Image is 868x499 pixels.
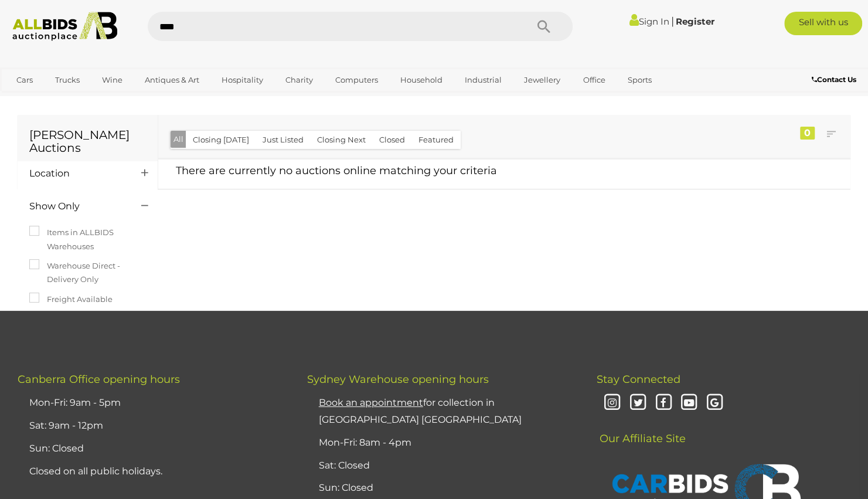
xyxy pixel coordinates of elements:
[800,127,815,140] div: 0
[679,393,699,413] i: Youtube
[319,397,522,425] a: Book an appointmentfor collection in [GEOGRAPHIC_DATA] [GEOGRAPHIC_DATA]
[575,70,612,90] a: Office
[29,128,146,154] h1: [PERSON_NAME] Auctions
[319,397,423,408] u: Book an appointment
[514,12,573,41] button: Search
[310,131,373,149] button: Closing Next
[26,415,278,437] li: Sat: 9am - 12pm
[176,164,497,177] span: There are currently no auctions online matching your criteria
[602,393,622,413] i: Instagram
[372,131,412,149] button: Closed
[94,70,130,90] a: Wine
[9,70,40,90] a: Cars
[328,70,386,90] a: Computers
[411,131,461,149] button: Featured
[653,393,674,413] i: Facebook
[596,415,685,445] span: Our Affiliate Site
[629,16,669,27] a: Sign In
[812,73,859,86] a: Contact Us
[186,131,256,149] button: Closing [DATE]
[9,90,107,110] a: [GEOGRAPHIC_DATA]
[26,392,278,415] li: Mon-Fri: 9am - 5pm
[214,70,271,90] a: Hospitality
[457,70,509,90] a: Industrial
[676,16,714,27] a: Register
[47,70,87,90] a: Trucks
[256,131,311,149] button: Just Listed
[393,70,450,90] a: Household
[619,70,659,90] a: Sports
[29,226,146,253] label: Items in ALLBIDS Warehouses
[516,70,568,90] a: Jewellery
[29,201,124,212] h4: Show Only
[671,15,674,28] span: |
[704,393,725,413] i: Google
[812,75,856,84] b: Contact Us
[307,373,489,386] span: Sydney Warehouse opening hours
[278,70,321,90] a: Charity
[784,12,862,35] a: Sell with us
[316,454,567,477] li: Sat: Closed
[137,70,207,90] a: Antiques & Art
[628,393,648,413] i: Twitter
[316,432,567,454] li: Mon-Fri: 8am - 4pm
[171,131,186,148] button: All
[26,437,278,460] li: Sun: Closed
[29,293,113,306] label: Freight Available
[29,168,124,179] h4: Location
[29,259,146,287] label: Warehouse Direct - Delivery Only
[6,12,124,41] img: Allbids.com.au
[26,460,278,483] li: Closed on all public holidays.
[18,373,180,386] span: Canberra Office opening hours
[596,373,680,386] span: Stay Connected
